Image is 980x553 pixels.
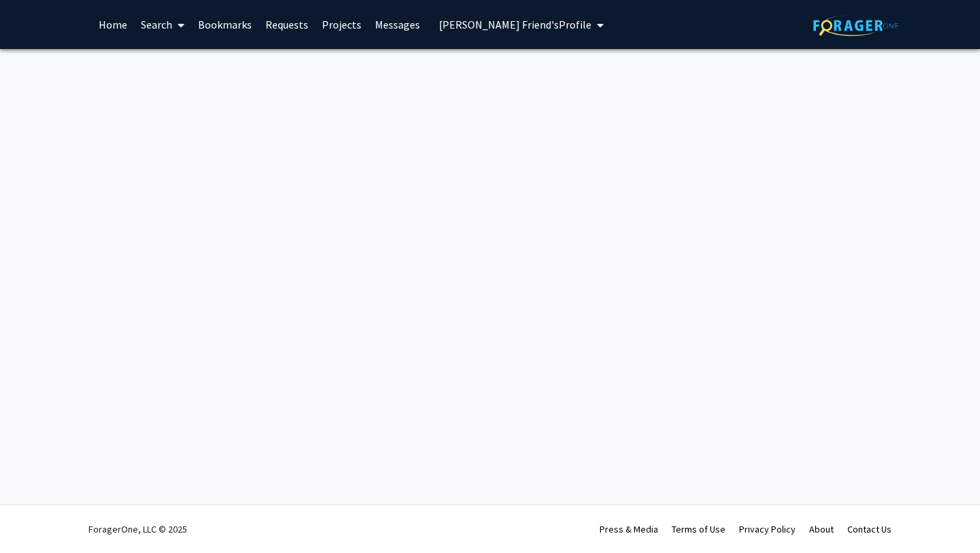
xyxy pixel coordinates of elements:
a: Terms of Use [672,523,725,535]
div: ForagerOne, LLC © 2025 [88,505,187,553]
a: Contact Us [847,523,892,535]
span: [PERSON_NAME] Friend's Profile [439,18,591,31]
a: Privacy Policy [739,523,796,535]
img: ForagerOne Logo [813,15,898,36]
a: Press & Media [600,523,658,535]
a: Messages [368,1,427,48]
a: Requests [259,1,315,48]
a: Bookmarks [191,1,259,48]
a: Search [134,1,191,48]
a: Home [92,1,134,48]
a: Projects [315,1,368,48]
a: About [809,523,834,535]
